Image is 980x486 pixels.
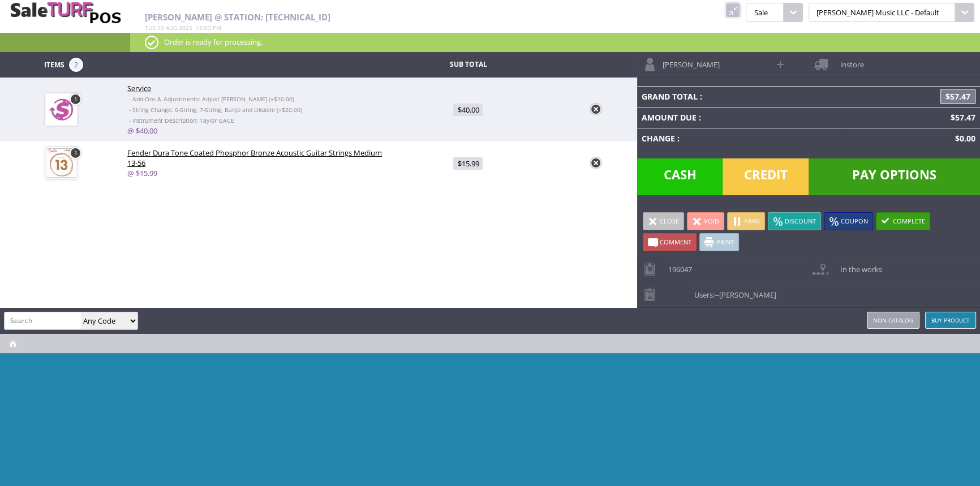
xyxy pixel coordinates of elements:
[204,24,211,32] span: 03
[127,83,151,93] span: Service
[129,117,234,124] small: - Instrument Description: Taylor GACE
[809,158,980,195] span: Pay Options
[809,3,955,22] span: [PERSON_NAME] Music LLC - Default
[925,312,976,329] a: Buy Product
[824,212,873,230] a: Coupon
[637,107,842,128] td: Amount Due :
[663,257,692,274] span: 196047
[382,58,554,72] td: Sub Total
[660,238,691,246] span: Comment
[196,24,203,32] span: 12
[453,157,483,170] span: $15.99
[44,58,65,70] span: Items
[746,3,783,22] span: Sale
[69,58,83,72] span: 2
[145,12,635,22] h2: [PERSON_NAME] @ Station: [TECHNICAL_ID]
[127,126,157,136] a: @ $40.00
[637,128,842,149] td: Change :
[129,106,302,114] small: - String Change: 6-String, 7-String, Banjo and Ukulele (+$20.00)
[834,52,863,70] span: instore
[867,312,919,329] a: Non-catalog
[129,95,294,103] small: - Add-Ons & Adjustments: Adjust [PERSON_NAME] (+$10.00)
[213,24,221,32] span: pm
[453,104,483,116] span: $40.00
[768,212,821,230] a: Discount
[637,86,842,107] td: Grand Total :
[717,290,776,300] span: -[PERSON_NAME]
[127,148,382,168] span: Fender Dura Tone Coated Phosphor Bronze Acoustic Guitar Strings Medium 13-56
[834,257,882,274] span: In the works
[70,147,81,159] a: 1
[715,290,717,300] span: -
[179,24,192,32] span: 2025
[127,168,157,178] a: @ $15.99
[687,212,724,230] a: Void
[643,212,684,230] a: Close
[699,233,739,251] a: Print
[637,158,723,195] span: Cash
[70,93,81,105] a: 1
[876,212,930,230] a: Complete
[145,24,156,32] span: Tue
[5,312,81,329] input: Search
[657,52,720,70] span: [PERSON_NAME]
[145,36,965,48] p: Order is ready for processing.
[166,24,177,32] span: Aug
[157,24,164,32] span: 19
[951,133,975,144] span: $0.00
[723,158,809,195] span: Credit
[145,24,221,32] span: , :
[946,112,975,123] span: $57.47
[727,212,765,230] a: Park
[940,89,975,104] span: $57.47
[689,282,776,300] span: Users:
